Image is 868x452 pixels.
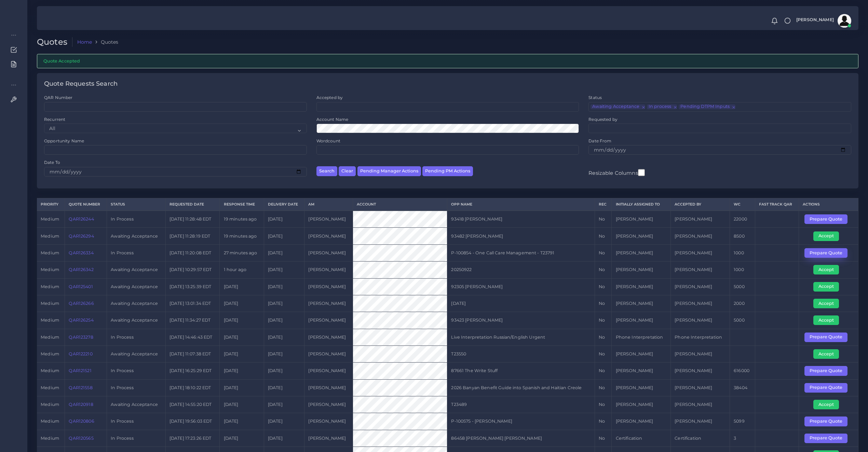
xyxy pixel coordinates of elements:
[813,231,839,241] button: Accept
[447,211,595,228] td: 93418 [PERSON_NAME]
[304,345,353,362] td: [PERSON_NAME]
[671,278,730,295] td: [PERSON_NAME]
[422,166,473,176] button: Pending PM Actions
[220,413,264,430] td: [DATE]
[165,430,220,447] td: [DATE] 17:23:26 EDT
[220,228,264,244] td: 19 minutes ago
[107,345,166,362] td: Awaiting Acceptance
[671,329,730,345] td: Phone Interpretation
[316,166,337,176] button: Search
[37,37,72,47] h2: Quotes
[220,198,264,211] th: Response Time
[671,396,730,413] td: [PERSON_NAME]
[447,379,595,396] td: 2026 Banyan Benefit Guide into Spanish and Haitian Creole
[69,368,91,373] a: QAR121521
[107,295,166,312] td: Awaiting Acceptance
[304,244,353,261] td: [PERSON_NAME]
[69,351,92,356] a: QAR122210
[304,262,353,278] td: [PERSON_NAME]
[447,198,595,211] th: Opp Name
[264,295,304,312] td: [DATE]
[799,198,858,211] th: Actions
[69,234,94,239] a: QAR126294
[107,244,166,261] td: In Process
[793,14,854,28] a: [PERSON_NAME]avatar
[612,295,671,312] td: [PERSON_NAME]
[730,430,755,447] td: 3
[44,138,84,144] label: Opportunity Name
[612,312,671,329] td: [PERSON_NAME]
[69,267,93,272] a: QAR126342
[804,250,852,255] a: Prepare Quote
[813,401,844,407] a: Accept
[44,80,118,88] h4: Quote Requests Search
[165,198,220,211] th: Requested Date
[671,295,730,312] td: [PERSON_NAME]
[107,278,166,295] td: Awaiting Acceptance
[612,329,671,345] td: Phone Interpretation
[447,262,595,278] td: 20250922
[220,295,264,312] td: [DATE]
[357,166,421,176] button: Pending Manager Actions
[165,396,220,413] td: [DATE] 14:55:20 EDT
[804,334,852,339] a: Prepare Quote
[804,416,847,426] button: Prepare Quote
[264,262,304,278] td: [DATE]
[588,95,602,100] label: Status
[41,335,59,340] span: medium
[813,233,844,238] a: Accept
[804,385,852,390] a: Prepare Quote
[447,278,595,295] td: 92305 [PERSON_NAME]
[264,413,304,430] td: [DATE]
[612,211,671,228] td: [PERSON_NAME]
[730,262,755,278] td: 1000
[69,250,93,255] a: QAR126334
[107,413,166,430] td: In Process
[813,349,839,359] button: Accept
[730,379,755,396] td: 38404
[804,383,847,393] button: Prepare Quote
[595,379,612,396] td: No
[813,284,844,289] a: Accept
[813,317,844,323] a: Accept
[671,430,730,447] td: Certification
[813,299,839,308] button: Accept
[65,198,107,211] th: Quote Number
[304,278,353,295] td: [PERSON_NAME]
[41,368,59,373] span: medium
[220,278,264,295] td: [DATE]
[304,413,353,430] td: [PERSON_NAME]
[220,244,264,261] td: 27 minutes ago
[804,435,852,440] a: Prepare Quote
[755,198,799,211] th: Fast Track QAR
[304,295,353,312] td: [PERSON_NAME]
[804,333,847,342] button: Prepare Quote
[671,228,730,244] td: [PERSON_NAME]
[804,419,852,424] a: Prepare Quote
[41,250,59,255] span: medium
[813,351,844,356] a: Accept
[595,413,612,430] td: No
[44,116,65,122] label: Recurrent
[612,345,671,362] td: [PERSON_NAME]
[107,396,166,413] td: Awaiting Acceptance
[165,262,220,278] td: [DATE] 10:29:57 EDT
[165,211,220,228] td: [DATE] 11:28:48 EDT
[447,345,595,362] td: T23550
[304,211,353,228] td: [PERSON_NAME]
[41,234,59,239] span: medium
[595,295,612,312] td: No
[612,278,671,295] td: [PERSON_NAME]
[69,402,93,407] a: QAR120918
[612,396,671,413] td: [PERSON_NAME]
[69,284,93,289] a: QAR125401
[339,166,356,176] button: Clear
[612,430,671,447] td: Certification
[612,228,671,244] td: [PERSON_NAME]
[264,312,304,329] td: [DATE]
[730,295,755,312] td: 2000
[353,198,447,211] th: Account
[447,295,595,312] td: [DATE]
[107,430,166,447] td: In Process
[595,278,612,295] td: No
